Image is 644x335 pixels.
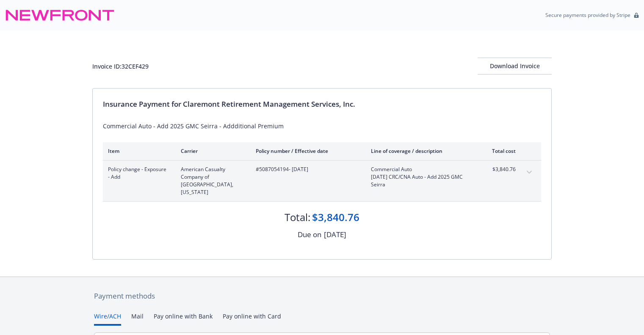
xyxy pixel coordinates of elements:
[545,11,630,19] p: Secure payments provided by Stripe
[103,161,541,201] div: Policy change - Exposure - AddAmerican Casualty Company of [GEOGRAPHIC_DATA], [US_STATE]#50870541...
[371,166,470,188] span: Commercial Auto[DATE] CRC/CNA Auto - Add 2025 GMC Seirra
[285,210,310,224] div: Total:
[478,58,552,75] button: Download Invoice
[298,229,321,240] div: Due on
[324,229,346,240] div: [DATE]
[484,147,516,155] div: Total cost
[181,166,242,196] span: American Casualty Company of [GEOGRAPHIC_DATA], [US_STATE]
[103,122,541,130] div: Commercial Auto - Add 2025 GMC Seirra - Addditional Premium
[103,99,541,110] div: Insurance Payment for Claremont Retirement Management Services, Inc.
[223,312,281,326] button: Pay online with Card
[154,312,213,326] button: Pay online with Bank
[181,147,242,155] div: Carrier
[256,147,357,155] div: Policy number / Effective date
[94,291,550,302] div: Payment methods
[108,147,167,155] div: Item
[256,166,357,173] span: #5087054194 - [DATE]
[94,312,121,326] button: Wire/ACH
[92,62,149,71] div: Invoice ID: 32CEF429
[478,58,552,74] div: Download Invoice
[108,166,167,181] span: Policy change - Exposure - Add
[371,147,470,155] div: Line of coverage / description
[484,166,516,173] span: $3,840.76
[312,210,359,224] div: $3,840.76
[131,312,144,326] button: Mail
[522,166,536,179] button: expand content
[371,173,470,188] span: [DATE] CRC/CNA Auto - Add 2025 GMC Seirra
[371,166,470,173] span: Commercial Auto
